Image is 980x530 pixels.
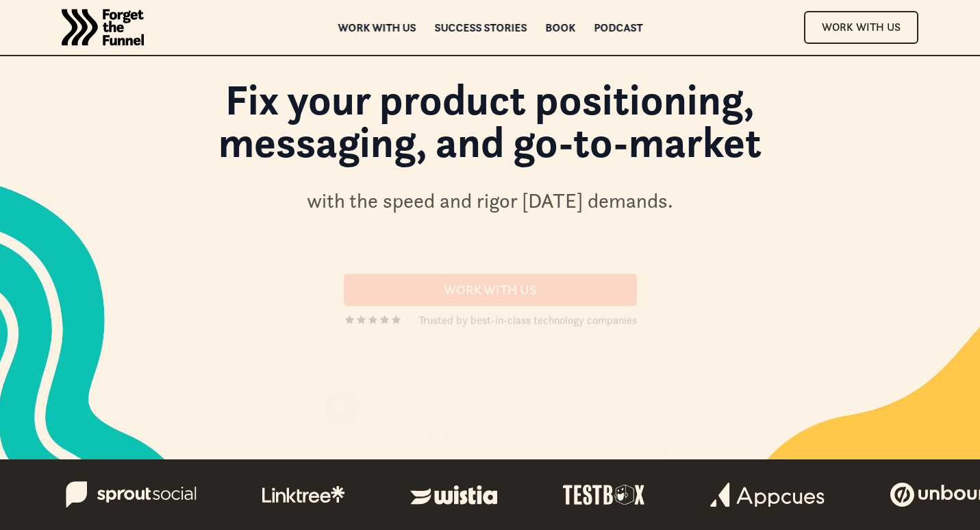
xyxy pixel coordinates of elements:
[418,312,637,328] div: Trusted by best-in-class technology companies
[338,23,416,32] a: Work with us
[594,23,642,32] a: Podcast
[360,282,620,298] div: Work With us
[545,23,575,32] a: Book
[464,428,467,444] div: ·
[804,11,918,43] a: Work With Us
[123,78,857,178] h1: Fix your product positioning, messaging, and go-to-market
[434,23,527,32] a: Success Stories
[344,274,637,306] a: Work With us
[307,186,673,215] div: with the speed and rigor [DATE] demands.
[374,428,460,444] div: [PERSON_NAME]
[374,376,656,425] div: "Forget The Funnel gives leaders the guide to building an impactful, informed growth strategy, co...
[471,428,593,444] div: Product Expert & Investor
